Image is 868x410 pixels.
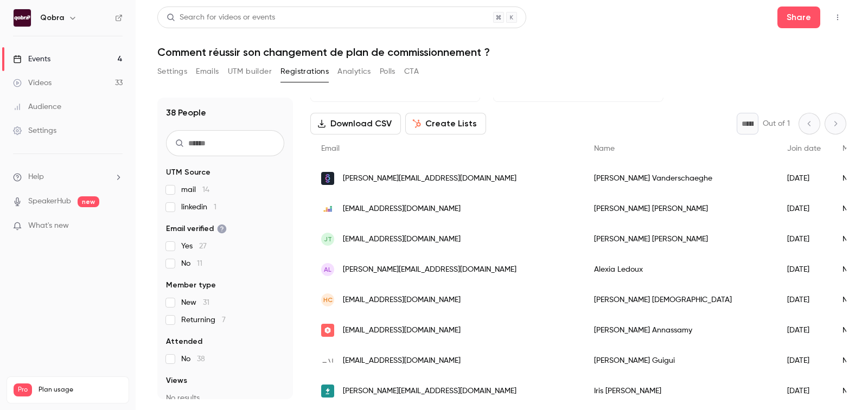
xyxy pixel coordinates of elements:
[763,118,790,129] p: Out of 1
[776,254,832,285] div: [DATE]
[343,325,461,336] span: [EMAIL_ADDRESS][DOMAIN_NAME]
[776,163,832,194] div: [DATE]
[181,258,202,269] span: No
[777,7,820,28] button: Share
[40,12,64,23] h6: Qobra
[166,336,202,347] span: Attended
[310,113,401,134] button: Download CSV
[181,315,226,325] span: Returning
[776,285,832,315] div: [DATE]
[157,46,846,59] h1: Comment réussir son changement de plan de commissionnement ?
[583,376,776,406] div: Iris [PERSON_NAME]
[181,297,209,308] span: New
[166,393,284,403] p: No results
[343,386,516,397] span: [PERSON_NAME][EMAIL_ADDRESS][DOMAIN_NAME]
[321,324,334,337] img: superprof.com
[776,224,832,254] div: [DATE]
[343,173,516,184] span: [PERSON_NAME][EMAIL_ADDRESS][DOMAIN_NAME]
[13,125,56,136] div: Settings
[404,63,419,80] button: CTA
[787,145,821,152] span: Join date
[583,345,776,376] div: [PERSON_NAME] Guigui
[197,355,205,363] span: 38
[776,315,832,345] div: [DATE]
[13,78,52,88] div: Videos
[13,101,61,112] div: Audience
[583,254,776,285] div: Alexia Ledoux
[39,386,122,394] span: Plan usage
[166,223,227,234] span: Email verified
[28,220,69,232] span: What's new
[776,194,832,224] div: [DATE]
[321,354,334,367] img: iwd.io
[78,196,99,207] span: new
[583,224,776,254] div: [PERSON_NAME] [PERSON_NAME]
[321,145,340,152] span: Email
[181,354,205,364] span: No
[324,234,332,244] span: JT
[323,295,333,305] span: HC
[202,186,209,194] span: 14
[380,63,395,80] button: Polls
[343,355,461,367] span: [EMAIL_ADDRESS][DOMAIN_NAME]
[583,315,776,345] div: [PERSON_NAME] Annassamy
[583,285,776,315] div: [PERSON_NAME] [DEMOGRAPHIC_DATA]
[324,265,331,274] span: AL
[280,63,329,80] button: Registrations
[181,184,209,195] span: mail
[197,260,202,267] span: 11
[321,172,334,185] img: getclone.io
[14,9,31,27] img: Qobra
[166,280,216,291] span: Member type
[343,203,461,215] span: [EMAIL_ADDRESS][DOMAIN_NAME]
[343,264,516,276] span: [PERSON_NAME][EMAIL_ADDRESS][DOMAIN_NAME]
[157,63,187,80] button: Settings
[321,385,334,398] img: go-electra.com
[166,375,187,386] span: Views
[583,194,776,224] div: [PERSON_NAME] [PERSON_NAME]
[222,316,226,324] span: 7
[181,241,207,252] span: Yes
[199,242,207,250] span: 27
[167,12,275,23] div: Search for videos or events
[343,234,461,245] span: [EMAIL_ADDRESS][DOMAIN_NAME]
[28,171,44,183] span: Help
[14,383,32,396] span: Pro
[28,196,71,207] a: SpeakerHub
[13,171,123,183] li: help-dropdown-opener
[583,163,776,194] div: [PERSON_NAME] Vanderschaeghe
[594,145,615,152] span: Name
[321,202,334,215] img: deezer.com
[166,106,206,119] h1: 38 People
[343,294,461,306] span: [EMAIL_ADDRESS][DOMAIN_NAME]
[776,376,832,406] div: [DATE]
[337,63,371,80] button: Analytics
[203,299,209,306] span: 31
[776,345,832,376] div: [DATE]
[181,202,216,213] span: linkedin
[13,54,50,65] div: Events
[214,203,216,211] span: 1
[166,167,210,178] span: UTM Source
[228,63,272,80] button: UTM builder
[405,113,486,134] button: Create Lists
[196,63,219,80] button: Emails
